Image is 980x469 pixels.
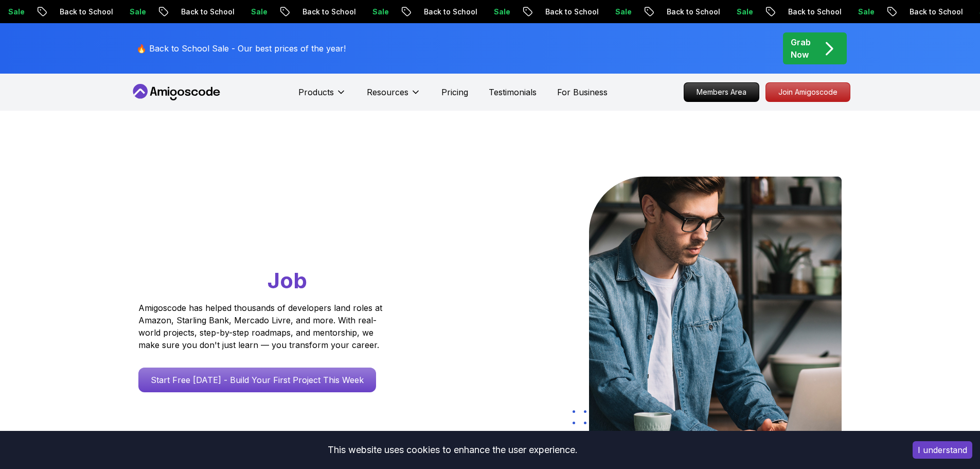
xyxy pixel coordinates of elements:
[815,7,848,17] p: Sale
[572,7,605,17] p: Sale
[745,7,815,17] p: Back to School
[866,7,936,17] p: Back to School
[208,7,241,17] p: Sale
[766,83,850,101] p: Join Amigoscode
[791,36,811,61] p: Grab Now
[913,441,972,459] button: Accept cookies
[268,267,307,293] span: Job
[765,82,850,102] a: Join Amigoscode
[8,439,897,461] div: This website uses cookies to enhance the user experience.
[16,7,86,17] p: Back to School
[684,82,759,102] a: Members Area
[329,7,362,17] p: Sale
[367,86,421,107] button: Resources
[693,7,726,17] p: Sale
[557,86,608,98] a: For Business
[502,7,572,17] p: Back to School
[589,177,842,442] img: hero
[936,7,969,17] p: Sale
[259,7,329,17] p: Back to School
[298,86,346,107] button: Products
[441,86,468,98] a: Pricing
[623,7,693,17] p: Back to School
[136,42,346,55] p: 🔥 Back to School Sale - Our best prices of the year!
[138,302,385,351] p: Amigoscode has helped thousands of developers land roles at Amazon, Starling Bank, Mercado Livre,...
[451,7,484,17] p: Sale
[684,83,759,101] p: Members Area
[86,7,119,17] p: Sale
[138,7,208,17] p: Back to School
[381,7,451,17] p: Back to School
[298,86,334,98] p: Products
[489,86,537,98] a: Testimonials
[138,177,422,296] h1: Go From Learning to Hired: Master Java, Spring Boot & Cloud Skills That Get You the
[367,86,408,98] p: Resources
[138,368,376,392] a: Start Free [DATE] - Build Your First Project This Week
